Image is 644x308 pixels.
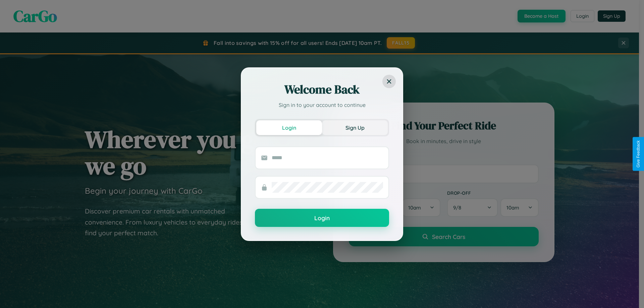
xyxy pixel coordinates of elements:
[256,120,322,135] button: Login
[255,101,389,109] p: Sign in to your account to continue
[255,209,389,227] button: Login
[322,120,388,135] button: Sign Up
[255,81,389,98] h2: Welcome Back
[636,140,641,168] div: Give Feedback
